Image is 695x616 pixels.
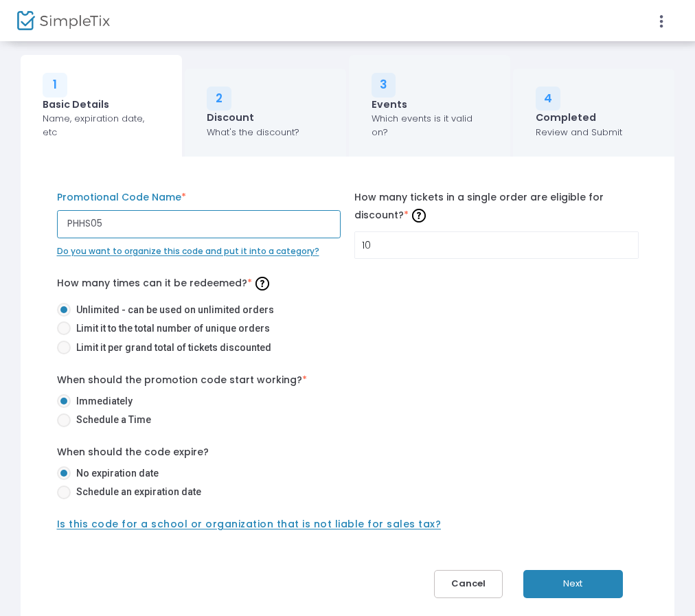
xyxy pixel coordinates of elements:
div: Discount [207,111,299,125]
span: Do you want to organize this code and put it into a category? [57,245,319,257]
label: When should the code expire? [57,445,209,459]
label: Promotional Code Name [57,190,341,205]
img: question-mark [255,277,269,290]
span: Limit it to the total number of unique orders [71,321,270,336]
div: Name, expiration date, etc [43,112,159,139]
div: Completed [536,111,622,125]
div: 1 [43,73,67,98]
span: Is this code for a school or organization that is not liable for sales tax? [57,517,442,531]
div: Review and Submit [536,126,622,139]
div: Basic Details [43,98,159,112]
span: Schedule a Time [71,413,151,427]
div: 2 [207,87,231,111]
span: Immediately [71,394,133,409]
button: Next [523,570,623,598]
div: 4 [536,87,560,111]
input: Enter Promo Code [57,210,341,238]
img: question-mark [412,209,426,223]
span: Unlimited - can be used on unlimited orders [71,303,274,317]
div: Which events is it valid on? [372,112,488,139]
div: 3 [372,73,396,98]
label: When should the promotion code start working? [57,373,307,387]
span: How many times can it be redeemed? [57,276,273,290]
label: How many tickets in a single order are eligible for discount? [354,190,639,226]
span: No expiration date [71,466,159,481]
button: Cancel [434,570,503,598]
div: Events [372,98,488,112]
span: Limit it per grand total of tickets discounted [71,341,271,355]
span: Schedule an expiration date [71,485,201,499]
div: What's the discount? [207,126,299,139]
